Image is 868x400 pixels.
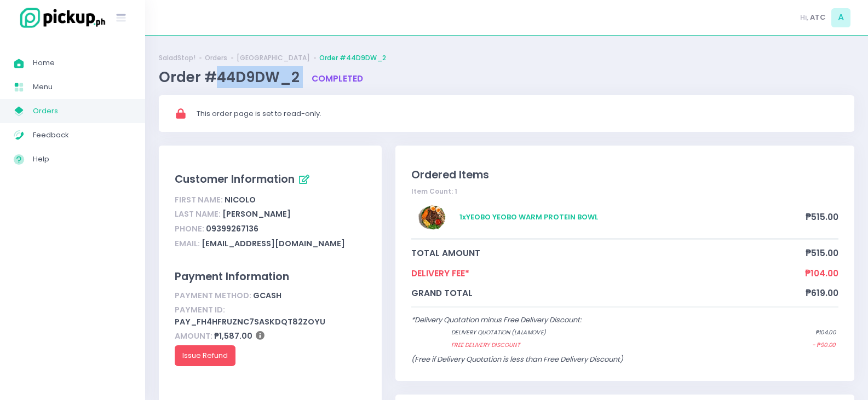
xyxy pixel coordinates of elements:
[175,193,365,207] div: Nicolo
[411,315,582,325] span: *Delivery Quotation minus Free Delivery Discount:
[175,303,365,329] div: pay_fh4HFRUZnC7saskDQT82zoYu
[411,354,623,364] span: (Free if Delivery Quotation is less than Free Delivery Discount)
[175,238,200,249] span: Email:
[175,207,365,222] div: [PERSON_NAME]
[197,108,840,119] div: This order page is set to read-only.
[810,12,826,23] span: ATC
[800,12,808,23] span: Hi,
[205,53,227,63] a: Orders
[175,194,223,205] span: First Name:
[175,223,204,234] span: Phone:
[411,247,806,259] span: total amount
[175,331,212,341] span: Amount:
[33,80,131,94] span: Menu
[806,247,838,259] span: ₱515.00
[237,53,310,63] a: [GEOGRAPHIC_DATA]
[175,208,221,219] span: Last Name:
[175,222,365,236] div: 09399267136
[175,345,235,366] button: Issue Refund
[451,341,769,350] span: Free Delivery Discount
[175,236,365,251] div: [EMAIL_ADDRESS][DOMAIN_NAME]
[312,73,363,84] span: completed
[806,287,838,299] span: ₱619.00
[411,187,838,196] div: Item Count: 1
[831,8,850,27] span: A
[175,171,365,189] div: Customer Information
[175,304,225,315] span: Payment ID:
[411,267,805,280] span: Delivery Fee*
[159,53,196,63] a: SaladStop!
[175,269,365,285] div: Payment Information
[805,267,838,280] span: ₱104.00
[411,167,838,183] div: Ordered Items
[175,288,365,303] div: gcash
[33,152,131,166] span: Help
[159,67,303,87] span: Order #44D9DW_2
[812,341,835,350] span: - ₱90.00
[175,290,251,301] span: Payment Method:
[33,128,131,142] span: Feedback
[33,104,131,118] span: Orders
[451,328,772,337] span: Delivery quotation (lalamove)
[411,287,806,299] span: grand total
[33,56,131,70] span: Home
[319,53,386,63] a: Order #44D9DW_2
[175,329,365,344] div: ₱1,587.00
[815,328,836,337] span: ₱104.00
[14,6,107,30] img: logo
